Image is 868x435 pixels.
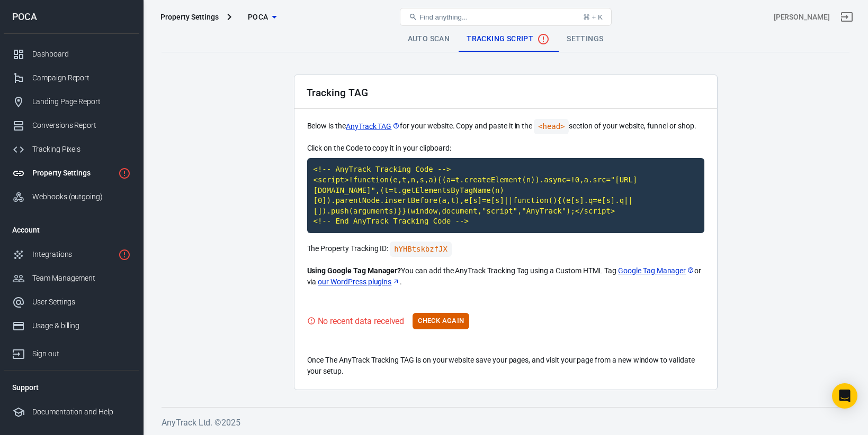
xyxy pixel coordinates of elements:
li: Support [4,375,139,400]
h2: Tracking TAG [307,87,368,98]
a: Usage & billing [4,314,139,338]
div: Tracking Pixels [32,144,131,155]
a: Webhooks (outgoing) [4,185,139,209]
a: Google Tag Manager [618,265,694,276]
div: User Settings [32,297,131,308]
div: Dashboard [32,49,131,60]
code: Click to copy [307,158,704,233]
button: Find anything...⌘ + K [400,8,612,26]
div: Sign out [32,348,131,359]
div: Usage & billing [32,320,131,331]
div: Visit your website to trigger the Tracking Tag and validate your setup. [307,314,405,328]
strong: Using Google Tag Manager? [307,266,401,275]
p: Click on the Code to copy it in your clipboard: [307,143,704,154]
div: Open Intercom Messenger [832,383,857,409]
a: User Settings [4,290,139,314]
span: POCA [248,11,269,24]
div: Property Settings [160,12,219,22]
div: Integrations [32,249,114,260]
div: POCA [4,12,139,22]
a: Auto Scan [399,26,459,52]
a: Dashboard [4,42,139,66]
div: Property Settings [32,168,114,179]
a: Team Management [4,266,139,290]
button: POCA [236,7,289,27]
a: Sign out [4,338,139,366]
span: Tracking Script [467,33,550,45]
div: ⌘ + K [583,13,603,21]
div: No recent data received [318,314,405,328]
button: Check Again [413,313,469,329]
p: Once The AnyTrack Tracking TAG is on your website save your pages, and visit your page from a new... [307,355,704,377]
a: Conversions Report [4,114,139,137]
a: Landing Page Report [4,90,139,114]
a: AnyTrack TAG [346,121,400,132]
svg: Property is not installed yet [118,167,131,180]
li: Account [4,217,139,243]
a: Campaign Report [4,66,139,90]
div: Webhooks (outgoing) [32,191,131,202]
a: our WordPress plugins [318,276,400,288]
svg: No data received [537,33,550,45]
h6: AnyTrack Ltd. © 2025 [162,416,849,429]
a: Sign out [834,4,860,30]
a: Tracking Pixels [4,137,139,161]
p: The Property Tracking ID: [307,242,704,257]
div: Conversions Report [32,120,131,131]
a: Integrations [4,243,139,266]
div: Documentation and Help [32,406,131,418]
div: Account id: E4RdZofE [774,12,830,23]
a: Property Settings [4,161,139,185]
div: Landing Page Report [32,96,131,107]
p: Below is the for your website. Copy and paste it in the section of your website, funnel or shop. [307,119,704,134]
svg: 1 networks not verified yet [118,248,131,261]
code: <head> [534,119,569,134]
span: Find anything... [419,13,468,21]
code: Click to copy [390,242,452,257]
div: Team Management [32,273,131,284]
a: Settings [558,26,612,52]
div: Campaign Report [32,72,131,84]
p: You can add the AnyTrack Tracking Tag using a Custom HTML Tag or via . [307,265,704,288]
